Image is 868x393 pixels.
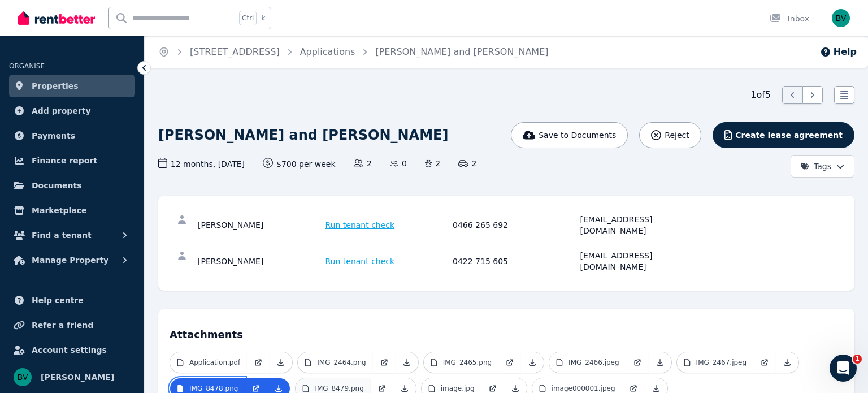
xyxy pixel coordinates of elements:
[32,79,79,93] span: Properties
[32,104,91,118] span: Add property
[665,129,689,141] span: Reject
[170,320,843,343] h4: Attachments
[677,352,754,373] a: IMG_2467.jpeg
[649,352,671,373] a: Download Attachment
[791,155,854,178] button: Tags
[735,129,843,141] span: Create lease agreement
[568,358,619,367] p: IMG_2466.jpeg
[375,46,548,57] a: [PERSON_NAME] and [PERSON_NAME]
[753,352,776,373] a: Open in new Tab
[776,352,798,373] a: Download Attachment
[247,352,270,373] a: Open in new Tab
[261,14,265,23] span: k
[32,154,97,167] span: Finance report
[626,352,649,373] a: Open in new Tab
[458,158,476,169] span: 2
[9,289,135,312] a: Help centre
[300,46,355,57] a: Applications
[9,224,135,247] button: Find a tenant
[170,352,247,373] a: Application.pdf
[9,314,135,336] a: Refer a friend
[390,158,407,169] span: 0
[639,122,701,148] button: Reject
[32,179,82,192] span: Documents
[580,250,705,273] div: [EMAIL_ADDRESS][DOMAIN_NAME]
[32,253,108,267] span: Manage Property
[830,355,857,382] iframe: Intercom live chat
[239,11,257,25] span: Ctrl
[317,358,366,367] p: IMG_2464.png
[263,158,336,170] span: $700 per week
[750,88,771,102] span: 1 of 5
[425,158,440,169] span: 2
[443,358,492,367] p: IMG_2465.png
[32,129,75,142] span: Payments
[713,122,854,148] button: Create lease agreement
[549,352,626,373] a: IMG_2466.jpeg
[441,384,475,393] p: image.jpg
[32,343,107,357] span: Account settings
[315,384,363,393] p: IMG_8479.png
[832,9,850,27] img: Benmon Mammen Varghese
[800,161,831,172] span: Tags
[9,62,45,70] span: ORGANISE
[580,214,705,236] div: [EMAIL_ADDRESS][DOMAIN_NAME]
[9,249,135,271] button: Manage Property
[18,10,95,27] img: RentBetter
[14,368,32,386] img: Benmon Mammen Varghese
[198,214,322,236] div: [PERSON_NAME]
[145,36,562,68] nav: Breadcrumb
[9,149,135,172] a: Finance report
[552,384,615,393] p: image000001.jpeg
[158,126,448,144] h1: [PERSON_NAME] and [PERSON_NAME]
[198,250,322,273] div: [PERSON_NAME]
[190,46,280,57] a: [STREET_ADDRESS]
[32,318,93,332] span: Refer a friend
[539,129,616,141] span: Save to Documents
[770,13,809,24] div: Inbox
[270,352,292,373] a: Download Attachment
[396,352,418,373] a: Download Attachment
[9,124,135,147] a: Payments
[453,250,577,273] div: 0422 715 605
[498,352,521,373] a: Open in new Tab
[325,256,395,267] span: Run tenant check
[9,100,135,122] a: Add property
[511,122,628,148] button: Save to Documents
[373,352,396,373] a: Open in new Tab
[521,352,544,373] a: Download Attachment
[32,293,84,307] span: Help centre
[32,228,92,242] span: Find a tenant
[32,204,86,217] span: Marketplace
[298,352,372,373] a: IMG_2464.png
[820,45,857,59] button: Help
[158,158,245,170] span: 12 months , [DATE]
[696,358,747,367] p: IMG_2467.jpeg
[354,158,372,169] span: 2
[325,219,395,231] span: Run tenant check
[453,214,577,236] div: 0466 265 692
[9,174,135,197] a: Documents
[9,339,135,361] a: Account settings
[9,75,135,97] a: Properties
[853,355,862,364] span: 1
[189,384,238,393] p: IMG_8478.png
[41,370,114,384] span: [PERSON_NAME]
[189,358,240,367] p: Application.pdf
[9,199,135,222] a: Marketplace
[424,352,498,373] a: IMG_2465.png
